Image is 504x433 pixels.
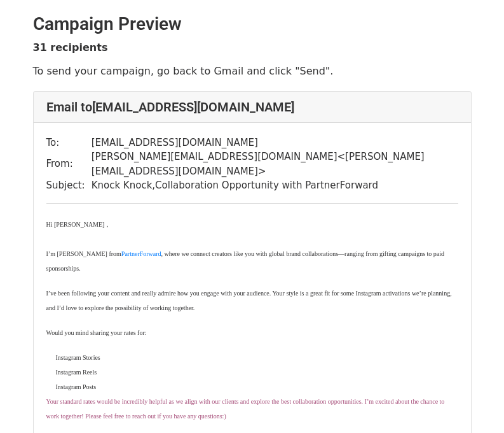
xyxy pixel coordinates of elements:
p: To send your campaign, go back to Gmail and click "Send". [33,64,472,78]
strong: 31 recipients [33,41,108,53]
td: Subject: [46,178,92,193]
font: Would you mind sharing your rates for: [46,329,147,336]
font: Hi [PERSON_NAME]， I’m [PERSON_NAME] from , where we connect creators like you with global brand c... [46,221,445,272]
font: I’ve been following your content and really admire how you engage with your audience. Your style ... [46,290,452,311]
font: Instagram Stories [56,354,100,361]
h2: Campaign Preview [33,13,472,35]
td: Knock Knock,Collaboration Opportunity with PartnerForward [92,178,458,193]
td: From: [46,150,92,178]
font: Your standard rates would be incredibly helpful as we align with our clients and explore the best... [46,398,445,420]
h4: Email to [EMAIL_ADDRESS][DOMAIN_NAME] [46,99,458,115]
font: Instagram Posts [56,383,97,390]
td: To: [46,136,92,150]
a: PartnerForward [121,250,161,257]
td: [EMAIL_ADDRESS][DOMAIN_NAME] [92,136,458,150]
font: Instagram Reels [56,369,97,376]
td: [PERSON_NAME][EMAIL_ADDRESS][DOMAIN_NAME] < [PERSON_NAME][EMAIL_ADDRESS][DOMAIN_NAME] > [92,150,458,178]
